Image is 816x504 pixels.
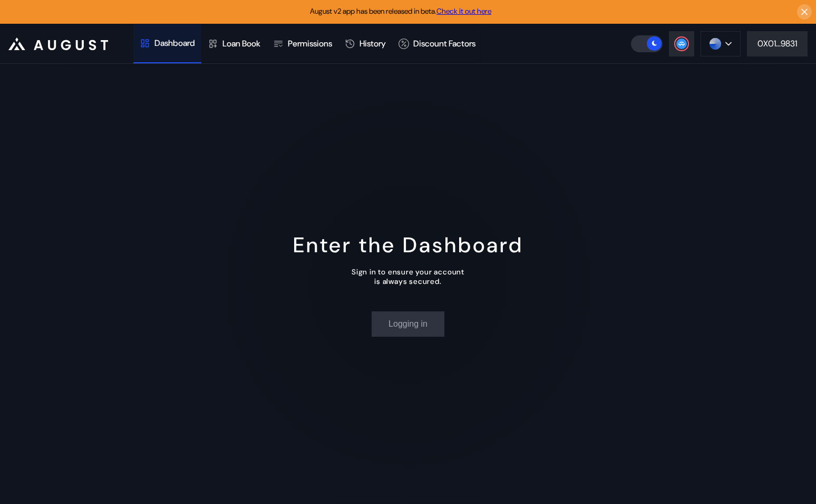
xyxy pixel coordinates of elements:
a: Loan Book [201,24,267,63]
div: Sign in to ensure your account is always secured. [352,267,464,286]
div: Loan Book [222,38,260,49]
a: History [338,24,392,63]
button: Logging in [372,311,444,337]
div: Dashboard [154,37,195,49]
button: chain logo [701,31,741,56]
span: August v2 app has been released in beta. [310,6,491,16]
a: Check it out here [436,6,491,16]
div: Enter the Dashboard [293,231,523,259]
a: Discount Factors [392,24,482,63]
div: 0X01...9831 [757,38,797,49]
div: Permissions [288,38,332,49]
a: Dashboard [133,24,201,63]
button: 0X01...9831 [747,31,808,56]
img: chain logo [710,38,721,50]
a: Permissions [267,24,338,63]
div: History [360,38,386,49]
div: Discount Factors [413,38,475,49]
